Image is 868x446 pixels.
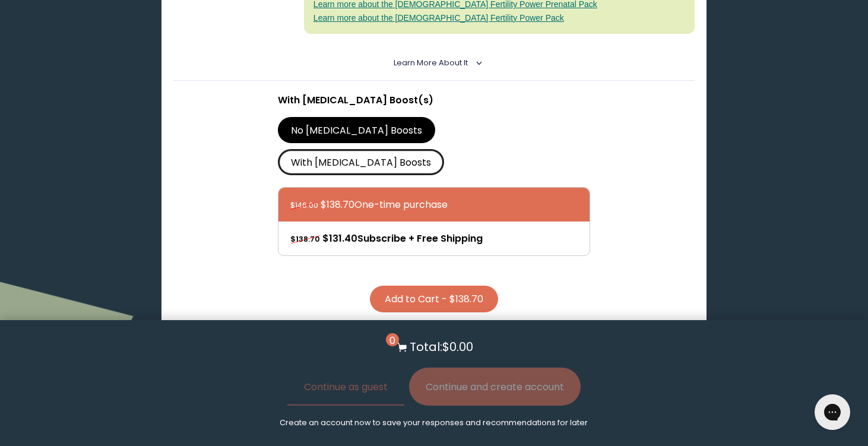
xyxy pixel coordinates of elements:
[394,58,474,68] summary: Learn More About it <
[809,390,856,434] iframe: Gorgias live chat messenger
[471,60,482,66] i: <
[313,13,564,23] a: Learn more about the [DEMOGRAPHIC_DATA] Fertility Power Pack
[370,286,498,312] button: Add to Cart - $138.70
[410,338,473,356] p: Total: $0.00
[280,417,588,428] p: Create an account now to save your responses and recommendations for later
[409,368,581,406] button: Continue and create account
[278,149,445,175] label: With [MEDICAL_DATA] Boosts
[394,58,468,68] span: Learn More About it
[386,333,399,346] span: 0
[278,117,436,143] label: No [MEDICAL_DATA] Boosts
[278,93,591,107] p: With [MEDICAL_DATA] Boost(s)
[287,368,404,406] button: Continue as guest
